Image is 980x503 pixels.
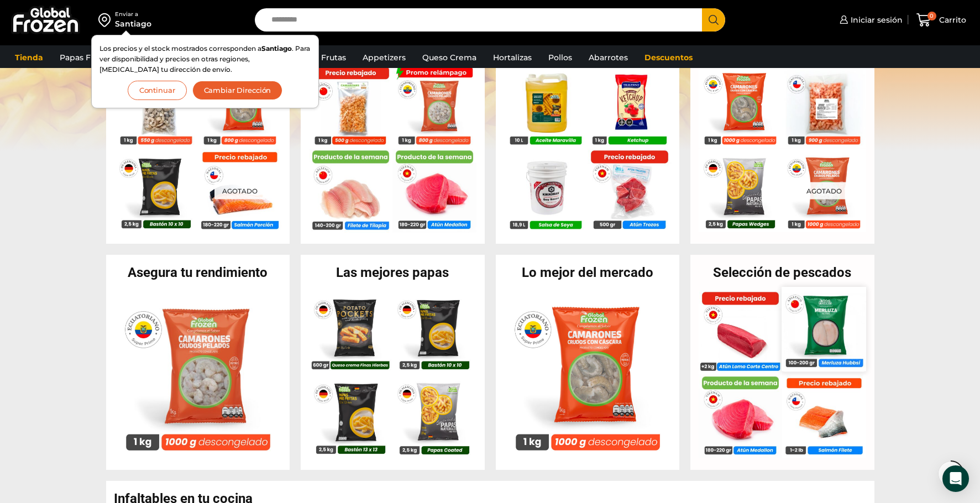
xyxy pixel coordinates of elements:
a: Iniciar sesión [837,9,903,31]
a: Hortalizas [488,47,537,68]
h2: Selección de pescados [690,266,874,279]
strong: Santiago [261,44,292,53]
h2: Las mejores papas [301,266,485,279]
a: Descuentos [639,47,698,68]
span: Iniciar sesión [848,14,903,25]
div: Santiago [115,18,151,29]
p: Los precios y el stock mostrados corresponden a . Para ver disponibilidad y precios en otras regi... [99,43,311,75]
a: Papas Fritas [54,47,113,68]
button: Search button [702,8,725,32]
img: address-field-icon.svg [98,11,115,29]
a: Queso Crema [417,47,482,68]
a: Abarrotes [583,47,633,68]
p: Agotado [799,182,850,200]
span: 0 [927,12,936,20]
h2: Asegura tu rendimiento [106,266,290,279]
a: Pollos [543,47,578,68]
div: Enviar a [115,11,151,18]
div: Open Intercom Messenger [942,465,969,492]
a: Tienda [9,47,49,68]
button: Continuar [128,81,187,100]
button: Cambiar Dirección [192,81,283,100]
h2: Lo mejor del mercado [496,266,680,279]
a: Appetizers [357,47,411,68]
p: Agotado [214,182,265,200]
a: 0 Carrito [914,7,969,33]
span: Carrito [936,14,966,25]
